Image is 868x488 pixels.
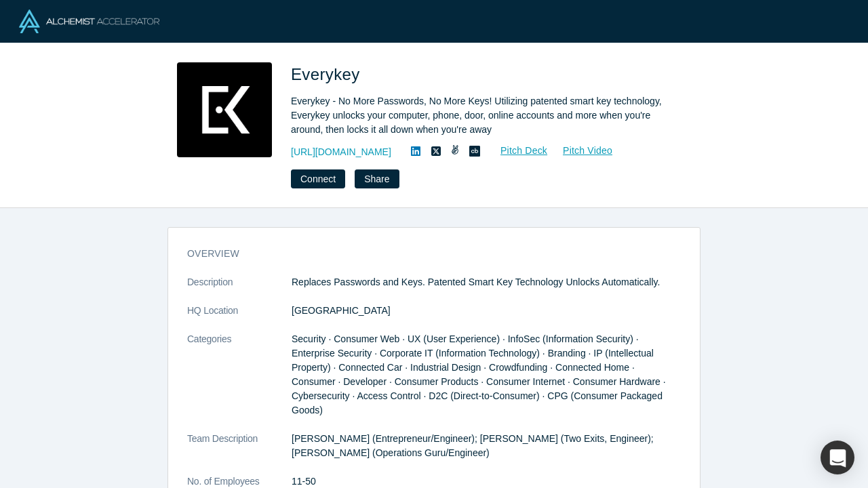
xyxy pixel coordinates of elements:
[291,65,365,83] span: Everykey
[292,304,681,318] dd: [GEOGRAPHIC_DATA]
[187,332,292,432] dt: Categories
[291,169,345,188] button: Connect
[548,143,613,159] a: Pitch Video
[187,432,292,474] dt: Team Description
[292,432,681,460] p: [PERSON_NAME] (Entrepreneur/Engineer); [PERSON_NAME] (Two Exits, Engineer); [PERSON_NAME] (Operat...
[291,145,391,159] a: [URL][DOMAIN_NAME]
[187,304,292,332] dt: HQ Location
[292,275,681,289] p: Replaces Passwords and Keys. Patented Smart Key Technology Unlocks Automatically.
[355,169,399,188] button: Share
[291,94,671,137] div: Everykey - No More Passwords, No More Keys! Utilizing patented smart key technology, Everykey unl...
[187,275,292,304] dt: Description
[177,62,272,157] img: Everykey's Logo
[292,333,666,415] span: Security · Consumer Web · UX (User Experience) · InfoSec (Information Security) · Enterprise Secu...
[187,247,662,261] h3: overview
[19,9,159,33] img: Alchemist Logo
[486,143,548,159] a: Pitch Deck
